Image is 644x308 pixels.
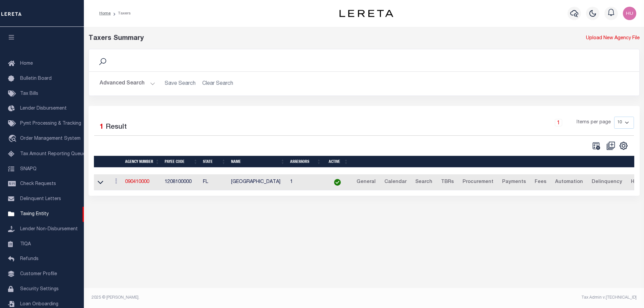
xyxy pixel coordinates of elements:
a: General [354,177,379,188]
i: travel_explore [8,135,19,143]
span: Lender Disbursement [20,106,67,111]
span: Tax Bills [20,91,38,96]
label: Result [106,122,127,133]
span: Check Requests [20,182,56,186]
a: TBRs [438,177,457,188]
a: Home [99,11,111,15]
td: FL [200,174,228,191]
th: Assessors: activate to sort column ascending [287,156,324,168]
a: Upload New Agency File [586,35,640,42]
span: Bulletin Board [20,76,52,81]
div: Taxers Summary [89,34,499,44]
span: SNAPQ [20,167,37,171]
th: Payee Code: activate to sort column ascending [162,156,200,168]
span: Loan Onboarding [20,302,58,307]
span: Security Settings [20,287,59,292]
span: Home [20,61,33,66]
span: 1 [100,124,104,131]
a: Automation [552,177,586,188]
span: Taxing Entity [20,212,49,217]
span: Delinquent Letters [20,197,61,201]
div: Tax Admin v.[TECHNICAL_ID] [369,295,637,301]
span: Order Management System [20,136,80,141]
a: Payments [499,177,529,188]
a: 1 [555,119,562,126]
th: Active: activate to sort column ascending [324,156,351,168]
span: TIQA [20,242,31,246]
a: Fees [532,177,549,188]
img: check-icon-green.svg [334,179,341,186]
a: Search [412,177,435,188]
a: Calendar [381,177,410,188]
a: 090410000 [125,180,149,184]
img: svg+xml;base64,PHN2ZyB4bWxucz0iaHR0cDovL3d3dy53My5vcmcvMjAwMC9zdmciIHBvaW50ZXItZXZlbnRzPSJub25lIi... [623,7,636,20]
th: Agency Number: activate to sort column ascending [122,156,162,168]
span: Refunds [20,257,39,261]
img: logo-dark.svg [339,10,393,17]
span: Lender Non-Disbursement [20,227,78,232]
th: Name: activate to sort column ascending [228,156,287,168]
span: Tax Amount Reporting Queue [20,152,86,157]
th: State: activate to sort column ascending [200,156,228,168]
div: 2025 © [PERSON_NAME]. [87,295,364,301]
span: Customer Profile [20,272,57,276]
td: 1208100000 [162,174,200,191]
td: 1 [287,174,324,191]
span: Items per page [577,119,611,126]
li: Taxers [111,10,131,16]
td: [GEOGRAPHIC_DATA] [228,174,287,191]
a: Procurement [460,177,496,188]
button: Advanced Search [100,77,155,90]
a: Delinquency [589,177,625,188]
span: Pymt Processing & Tracking [20,121,81,126]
